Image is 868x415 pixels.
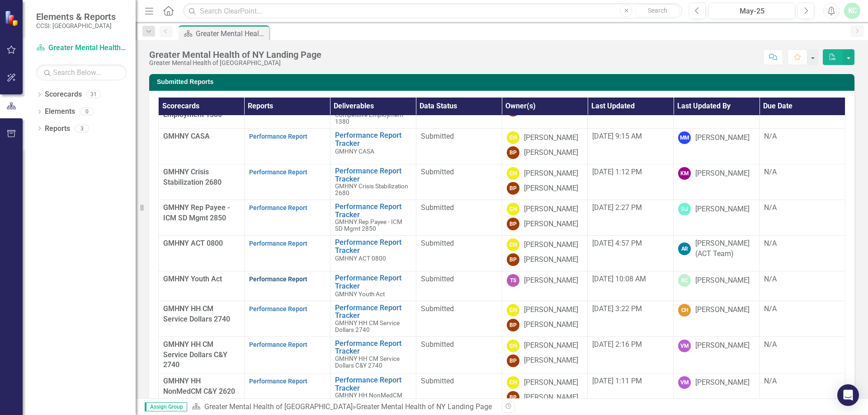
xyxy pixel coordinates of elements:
[335,255,386,262] span: GMHNY ACT 0800
[330,200,416,235] td: Double-Click to Edit Right Click for Context Menu
[678,131,691,144] div: MM
[507,238,519,251] div: CH
[335,238,411,254] a: Performance Report Tracker
[416,164,502,200] td: Double-Click to Edit
[45,124,70,134] a: Reports
[249,204,307,211] a: Performance Report
[507,203,519,215] div: CH
[416,235,502,271] td: Double-Click to Edit
[507,340,519,352] div: CH
[416,301,502,336] td: Double-Click to Edit
[695,378,750,388] div: [PERSON_NAME]
[844,3,860,19] button: KC
[592,304,669,314] div: [DATE] 3:22 PM
[421,304,454,313] span: Submitted
[507,182,519,195] div: BP
[36,65,127,80] input: Search Below...
[416,373,502,409] td: Double-Click to Edit
[764,274,840,284] div: N/A
[837,384,859,406] div: Open Intercom Messenger
[507,131,519,144] div: CH
[192,402,495,412] div: »
[678,376,691,389] div: VM
[678,167,691,180] div: KM
[421,132,454,140] span: Submitted
[421,377,454,385] span: Submitted
[196,28,267,39] div: Greater Mental Health of NY Landing Page
[524,148,578,158] div: [PERSON_NAME]
[356,402,492,411] div: Greater Mental Health of NY Landing Page
[330,373,416,409] td: Double-Click to Edit Right Click for Context Menu
[183,3,682,19] input: Search ClearPoint...
[335,167,411,183] a: Performance Report Tracker
[36,11,116,22] span: Elements & Reports
[86,91,101,98] div: 31
[524,255,578,265] div: [PERSON_NAME]
[507,391,519,404] div: BP
[507,354,519,367] div: BP
[80,108,94,116] div: 0
[524,305,578,315] div: [PERSON_NAME]
[695,133,750,143] div: [PERSON_NAME]
[507,376,519,389] div: CH
[45,89,82,100] a: Scorecards
[36,22,116,29] small: CCSI: [GEOGRAPHIC_DATA]
[708,3,795,19] button: May-25
[524,392,578,403] div: [PERSON_NAME]
[764,167,840,177] div: N/A
[149,60,321,66] div: Greater Mental Health of [GEOGRAPHIC_DATA]
[678,274,691,287] div: KC
[163,377,235,396] span: GMHNY HH NonMedCM C&Y 2620
[249,341,307,348] a: Performance Report
[507,319,519,331] div: BP
[330,271,416,301] td: Double-Click to Edit Right Click for Context Menu
[163,132,210,140] span: GMHNY CASA
[163,168,222,187] span: GMHNY Crisis Stabilization 2680
[421,239,454,247] span: Submitted
[157,79,850,85] h3: Submitted Reports
[330,235,416,271] td: Double-Click to Edit Right Click for Context Menu
[678,340,691,352] div: VM
[335,340,411,355] a: Performance Report Tracker
[163,304,230,323] span: GMHNY HH CM Service Dollars 2740
[524,240,578,250] div: [PERSON_NAME]
[592,376,669,387] div: [DATE] 1:11 PM
[592,274,669,284] div: [DATE] 10:08 AM
[678,304,691,317] div: CH
[249,305,307,312] a: Performance Report
[695,275,750,286] div: [PERSON_NAME]
[45,107,75,117] a: Elements
[524,168,578,179] div: [PERSON_NAME]
[335,319,400,333] span: GMHNY HH CM Service Dollars 2740
[335,131,411,147] a: Performance Report Tracker
[330,301,416,336] td: Double-Click to Edit Right Click for Context Menu
[524,340,578,351] div: [PERSON_NAME]
[695,305,750,315] div: [PERSON_NAME]
[648,7,667,14] span: Search
[416,128,502,164] td: Double-Click to Edit
[764,304,840,314] div: N/A
[421,340,454,349] span: Submitted
[335,203,411,219] a: Performance Report Tracker
[524,183,578,194] div: [PERSON_NAME]
[592,131,669,142] div: [DATE] 9:15 AM
[249,275,307,283] a: Performance Report
[249,168,307,176] a: Performance Report
[507,253,519,266] div: BP
[678,203,691,215] div: RJ
[764,340,840,350] div: N/A
[695,238,755,259] div: [PERSON_NAME] (ACT Team)
[678,242,691,255] div: AR
[163,275,222,283] span: GMHNY Youth Act
[524,378,578,388] div: [PERSON_NAME]
[764,376,840,387] div: N/A
[249,240,307,247] a: Performance Report
[421,168,454,176] span: Submitted
[335,290,385,298] span: GMHNY Youth Act
[330,128,416,164] td: Double-Click to Edit Right Click for Context Menu
[335,355,400,369] span: GMHNY HH CM Service Dollars C&Y 2740
[163,203,230,222] span: GMHNY Rep Payee - ICM SD Mgmt 2850
[421,203,454,212] span: Submitted
[524,320,578,330] div: [PERSON_NAME]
